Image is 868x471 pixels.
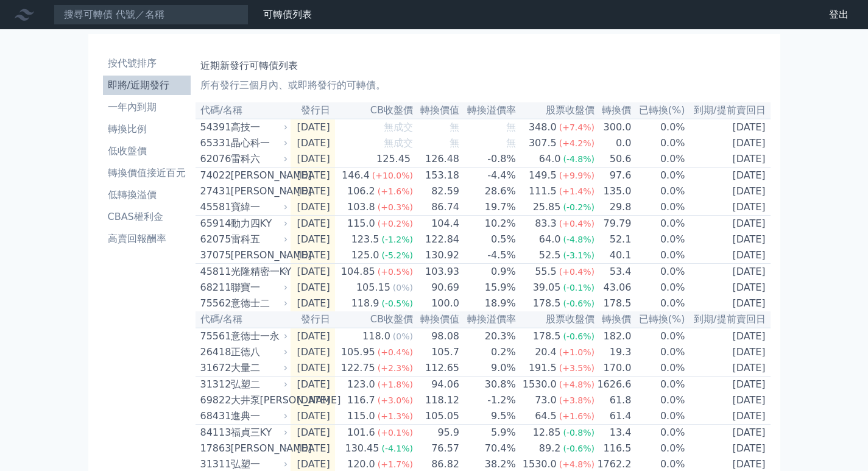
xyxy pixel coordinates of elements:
[537,248,563,263] div: 52.5
[595,119,632,135] td: 300.0
[414,408,460,425] td: 105.05
[563,428,595,437] span: (-0.8%)
[559,395,595,405] span: (+3.8%)
[200,425,228,440] div: 84113
[374,152,413,166] div: 125.45
[414,311,460,328] th: 轉換價值
[632,377,685,393] td: 0.0%
[686,296,771,311] td: [DATE]
[263,9,312,20] a: 可轉債列表
[414,151,460,168] td: 126.48
[381,444,413,453] span: (-4.1%)
[339,345,378,359] div: 105.95
[345,409,378,423] div: 115.0
[450,137,459,149] span: 無
[291,168,335,184] td: [DATE]
[632,168,685,184] td: 0.0%
[200,248,228,263] div: 37075
[686,135,771,151] td: [DATE]
[378,363,413,373] span: (+2.3%)
[103,232,191,246] li: 高賣回報酬率
[231,232,286,247] div: 雷科五
[686,441,771,456] td: [DATE]
[384,121,413,133] span: 無成交
[196,102,291,119] th: 代碼/名稱
[526,361,559,375] div: 191.5
[632,360,685,377] td: 0.0%
[345,393,378,408] div: 116.7
[595,199,632,216] td: 29.8
[378,411,413,421] span: (+1.3%)
[686,360,771,377] td: [DATE]
[200,377,228,392] div: 31312
[345,200,378,214] div: 103.8
[559,122,595,132] span: (+7.4%)
[686,264,771,280] td: [DATE]
[537,232,563,247] div: 64.0
[231,393,286,408] div: 大井泵[PERSON_NAME]
[372,171,413,180] span: (+10.0%)
[291,247,335,264] td: [DATE]
[231,248,286,263] div: [PERSON_NAME]
[686,119,771,135] td: [DATE]
[231,377,286,392] div: 弘塑二
[414,425,460,441] td: 95.9
[378,428,413,437] span: (+0.1%)
[460,408,517,425] td: 9.5%
[532,345,559,359] div: 20.4
[632,183,685,199] td: 0.0%
[231,152,286,166] div: 雷科六
[231,425,286,440] div: 福貞三KY
[291,392,335,408] td: [DATE]
[291,360,335,377] td: [DATE]
[200,361,228,375] div: 31672
[632,247,685,264] td: 0.0%
[460,264,517,280] td: 0.9%
[595,392,632,408] td: 61.8
[381,250,413,260] span: (-5.2%)
[595,328,632,344] td: 182.0
[517,311,595,328] th: 股票收盤價
[200,168,228,183] div: 74022
[595,360,632,377] td: 170.0
[291,425,335,441] td: [DATE]
[345,377,378,392] div: 123.0
[393,331,413,341] span: (0%)
[506,137,516,149] span: 無
[595,344,632,360] td: 19.3
[414,168,460,184] td: 153.18
[632,328,685,344] td: 0.0%
[537,152,563,166] div: 64.0
[460,344,517,360] td: 0.2%
[349,248,382,263] div: 125.0
[339,361,378,375] div: 122.75
[103,122,191,136] li: 轉換比例
[460,392,517,408] td: -1.2%
[595,216,632,232] td: 79.79
[335,311,414,328] th: CB收盤價
[291,183,335,199] td: [DATE]
[103,229,191,249] a: 高賣回報酬率
[526,120,559,135] div: 348.0
[291,377,335,393] td: [DATE]
[103,210,191,224] li: CBAS權利金
[54,4,249,25] input: 搜尋可轉債 代號／名稱
[103,78,191,93] li: 即將/近期發行
[559,347,595,357] span: (+1.0%)
[531,296,563,311] div: 178.5
[231,120,286,135] div: 高技一
[559,363,595,373] span: (+3.5%)
[103,76,191,95] a: 即將/近期發行
[686,232,771,247] td: [DATE]
[460,199,517,216] td: 19.7%
[526,168,559,183] div: 149.5
[686,168,771,184] td: [DATE]
[460,425,517,441] td: 5.9%
[537,441,563,456] div: 89.2
[414,199,460,216] td: 86.74
[291,311,335,328] th: 發行日
[632,392,685,408] td: 0.0%
[595,311,632,328] th: 轉換價
[378,202,413,212] span: (+0.3%)
[559,267,595,277] span: (+0.4%)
